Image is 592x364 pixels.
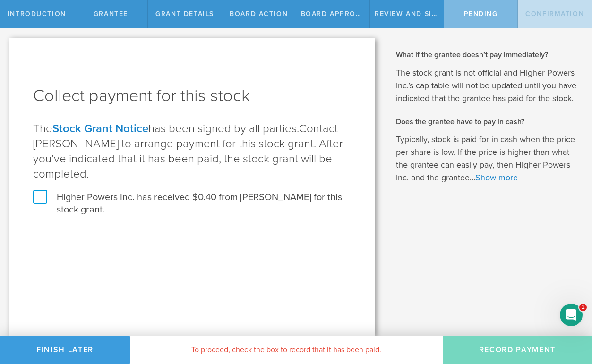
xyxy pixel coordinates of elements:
span: Board Approval [301,10,369,18]
p: The stock grant is not official and Higher Powers Inc.’s cap table will not be updated until you ... [396,67,578,105]
span: Review and Sign [375,10,443,18]
p: Typically, stock is paid for in cash when the price per share is low. If the price is higher than... [396,133,578,184]
h2: What if the grantee doesn’t pay immediately? [396,50,578,60]
span: Grant Details [155,10,214,18]
a: Stock Grant Notice [52,122,148,135]
button: Record Payment [443,336,592,364]
iframe: Intercom live chat [560,304,583,326]
span: Pending [464,10,498,18]
span: Confirmation [525,10,584,18]
h1: Collect payment for this stock [33,85,352,107]
span: Board Action [230,10,288,18]
span: Introduction [8,10,66,18]
a: Show more [475,172,518,183]
span: To proceed, check the box to record that it has been paid. [191,345,381,355]
h2: Does the grantee have to pay in cash? [396,117,578,127]
span: Grantee [94,10,128,18]
p: The has been signed by all parties. [33,121,352,182]
span: 1 [579,304,587,311]
label: Higher Powers Inc. has received $0.40 from [PERSON_NAME] for this stock grant. [33,191,352,216]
